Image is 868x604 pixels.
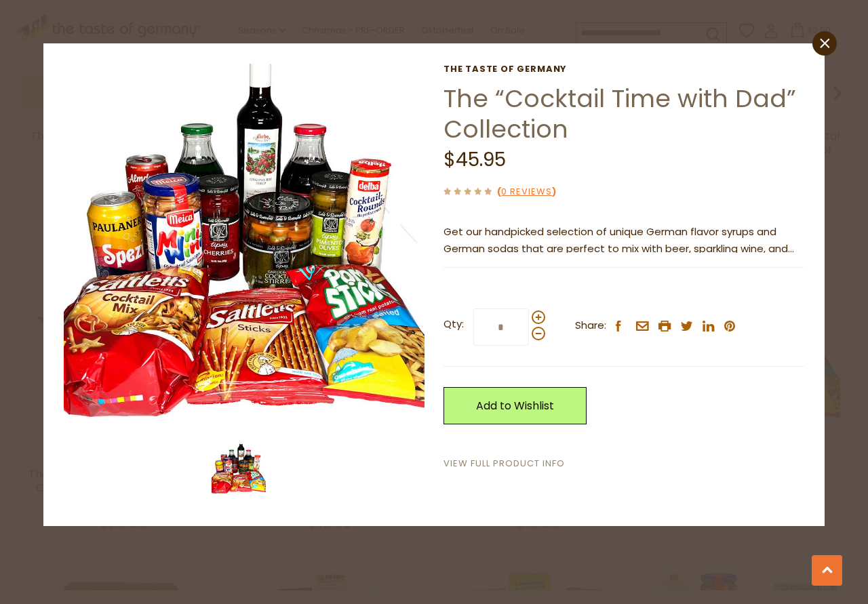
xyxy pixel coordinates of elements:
[473,308,529,346] input: Qty:
[443,64,804,75] a: The Taste of Germany
[497,185,556,198] span: ( )
[443,387,587,424] a: Add to Wishlist
[64,64,425,425] img: The “Cocktail Time with Dad” Collection
[443,316,464,333] strong: Qty:
[443,146,506,173] span: $45.95
[501,185,552,199] a: 0 Reviews
[443,81,796,146] a: The “Cocktail Time with Dad” Collection
[443,224,804,258] p: Get our handpicked selection of unique German flavor syrups and German sodas that are perfect to ...
[575,317,606,334] span: Share:
[212,441,266,495] img: The “Cocktail Time with Dad” Collection
[443,457,565,471] a: View Full Product Info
